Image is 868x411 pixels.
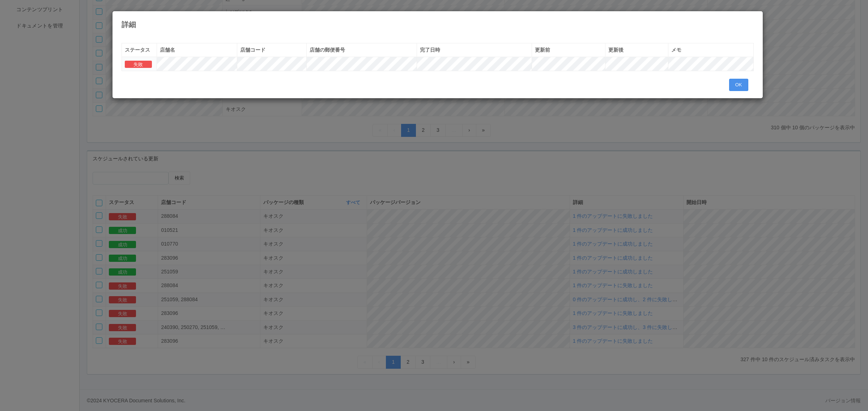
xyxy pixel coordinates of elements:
[671,46,750,54] div: メモ
[535,46,603,54] div: 更新前
[240,46,303,54] div: 店舗コード
[420,46,529,54] div: 完了日時
[125,46,154,54] div: ステータス
[125,60,154,68] div: 失敗
[125,61,152,68] button: 失敗
[122,21,754,29] h4: 詳細
[310,46,414,54] div: 店舗の郵便番号
[729,79,748,91] button: OK
[160,46,234,54] div: 店舗名
[608,46,665,54] div: 更新後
